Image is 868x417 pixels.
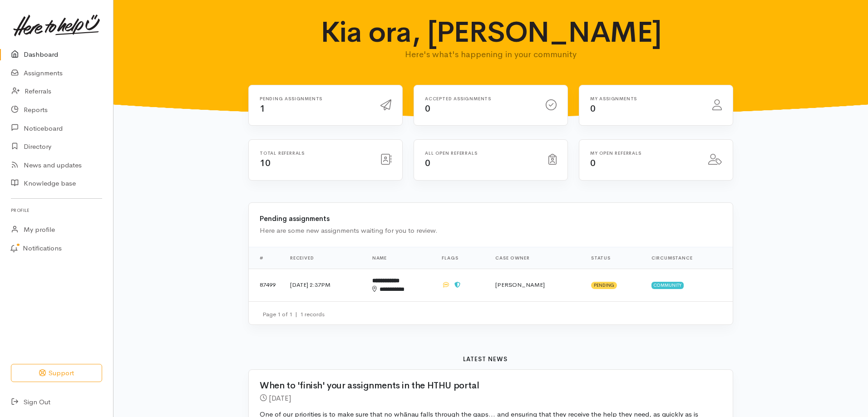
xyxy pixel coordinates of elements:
[425,151,538,156] h6: All open referrals
[644,247,733,269] th: Circumstance
[590,157,596,169] span: 0
[313,16,669,48] h1: Kia ora, [PERSON_NAME]
[262,310,325,318] small: Page 1 of 1 1 records
[249,269,283,301] td: 87499
[283,247,365,269] th: Received
[488,247,584,269] th: Case Owner
[313,48,669,61] p: Here's what's happening in your community
[260,381,711,391] h2: When to 'finish' your assignments in the HTHU portal
[590,151,697,156] h6: My open referrals
[584,247,644,269] th: Status
[260,214,330,223] b: Pending assignments
[590,96,701,101] h6: My assignments
[488,269,584,301] td: [PERSON_NAME]
[463,355,508,363] b: Latest news
[11,204,102,216] h6: Profile
[425,103,430,114] span: 0
[365,247,435,269] th: Name
[591,282,617,289] span: Pending
[11,364,102,383] button: Support
[260,226,722,236] div: Here are some new assignments waiting for you to review.
[425,157,430,169] span: 0
[434,247,488,269] th: Flags
[260,151,370,156] h6: Total referrals
[269,393,291,403] time: [DATE]
[651,282,684,289] span: Community
[590,103,596,114] span: 0
[295,310,297,318] span: |
[260,157,270,169] span: 10
[249,247,283,269] th: #
[260,96,370,101] h6: Pending assignments
[425,96,535,101] h6: Accepted assignments
[283,269,365,301] td: [DATE] 2:37PM
[260,103,265,114] span: 1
